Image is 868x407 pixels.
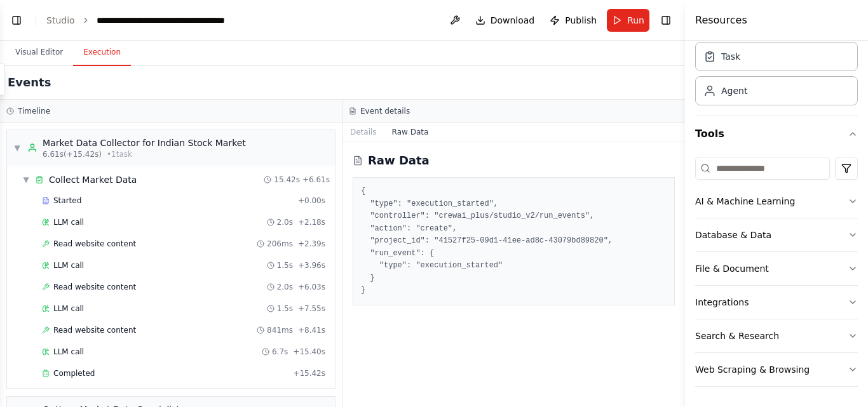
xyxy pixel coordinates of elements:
button: Search & Research [695,319,858,352]
span: 2.0s [277,217,293,227]
div: Collect Market Data [49,173,137,186]
span: ▼ [22,175,30,185]
pre: { "type": "execution_started", "controller": "crewai_plus/studio_v2/run_events", "action": "creat... [361,185,667,297]
span: Run [627,14,644,27]
span: LLM call [53,304,84,314]
h3: Event details [360,106,410,116]
span: • 1 task [107,149,132,159]
span: 6.61s (+15.42s) [43,149,102,159]
span: 841ms [267,325,293,335]
div: Tools [695,152,858,397]
span: 1.5s [277,304,293,314]
button: Web Scraping & Browsing [695,353,858,386]
button: File & Document [695,252,858,285]
button: Raw Data [384,123,437,141]
h2: Raw Data [368,152,430,170]
span: LLM call [53,217,84,227]
h3: Timeline [18,106,50,116]
button: Publish [545,9,602,32]
button: Details [342,123,384,141]
span: LLM call [53,260,84,270]
span: + 3.96s [298,260,325,270]
span: + 2.39s [298,239,325,249]
h2: Events [8,74,51,91]
span: Completed [53,368,95,378]
div: Crew [695,37,858,116]
button: Show left sidebar [8,11,25,29]
button: AI & Machine Learning [695,185,858,218]
span: Publish [565,14,597,27]
span: + 6.03s [298,282,325,292]
span: + 0.00s [298,196,325,206]
span: + 6.61s [302,175,330,185]
button: Integrations [695,286,858,319]
span: Read website content [53,325,136,335]
div: Task [721,50,740,63]
span: ▼ [13,143,21,153]
span: LLM call [53,347,84,357]
span: + 15.42s [293,368,325,378]
a: Studio [46,15,75,25]
div: Market Data Collector for Indian Stock Market [43,137,246,149]
span: + 15.40s [293,347,325,357]
h4: Resources [695,13,747,28]
button: Execution [73,39,131,66]
span: + 2.18s [298,217,325,227]
span: 2.0s [277,282,293,292]
button: Run [607,9,649,32]
button: Download [470,9,540,32]
span: Started [53,196,81,206]
button: Database & Data [695,218,858,251]
span: + 7.55s [298,304,325,314]
span: Download [491,14,535,27]
span: 6.7s [272,347,288,357]
button: Tools [695,116,858,152]
button: Visual Editor [5,39,73,66]
button: Hide right sidebar [657,11,675,29]
span: 15.42s [274,175,300,185]
span: 1.5s [277,260,293,270]
span: Read website content [53,239,136,249]
div: Agent [721,84,747,97]
span: + 8.41s [298,325,325,335]
span: 206ms [267,239,293,249]
span: Read website content [53,282,136,292]
nav: breadcrumb [46,14,240,27]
